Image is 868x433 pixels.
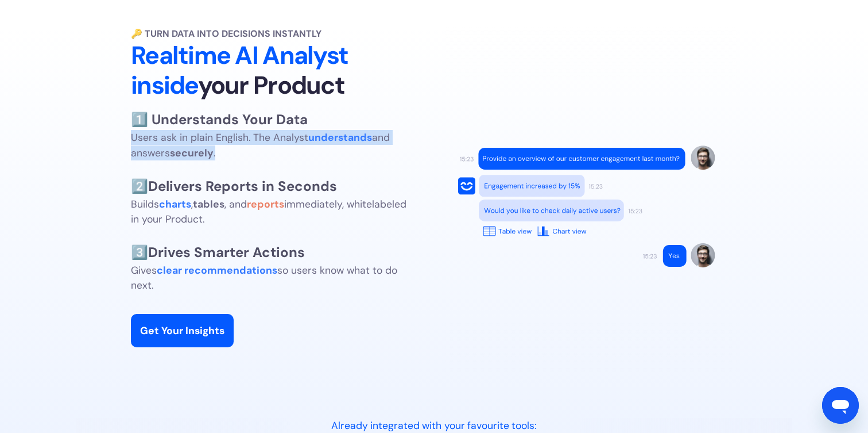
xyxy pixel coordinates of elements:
strong: reports [247,198,284,210]
span: your Product [198,69,344,101]
span: 2️⃣ [131,177,337,195]
span: 3️⃣ [131,243,305,261]
iframe: 메시징 창을 시작하는 버튼 [822,387,859,424]
strong: 1️⃣ Understands Your Data [131,110,308,128]
strong: tables [193,198,224,210]
div: Get Your Insights [140,323,224,338]
strong: understands [308,131,372,144]
strong: clear recommendations [157,264,277,277]
strong: Delivers Reports in Seconds [148,177,337,195]
strong: 🔑 Turn Data into Decisions Instantly [131,28,321,40]
span: Users ask in plain English. The Analyst and answers . [131,131,390,159]
strong: charts [159,198,191,210]
strong: securely [170,147,214,159]
h2: Realtime AI Analyst inside [131,41,423,101]
a: Get Your Insights [131,314,234,347]
div: Already integrated with your favourite tools: [76,418,792,433]
strong: Drives Smarter Actions [148,243,305,261]
p: Builds , , and immediately, whitelabeled in your Product. Gives so users know what to do next. [131,109,406,293]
